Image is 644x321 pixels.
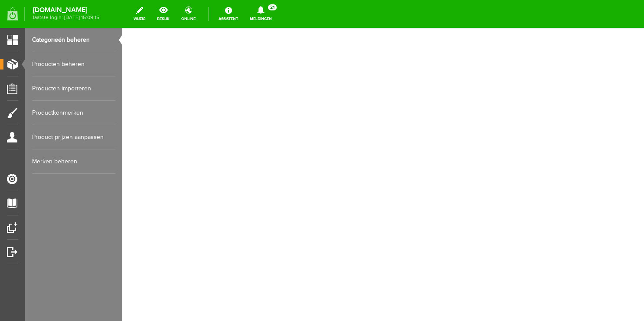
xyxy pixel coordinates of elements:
a: Categorieën beheren [32,28,115,52]
a: Merken beheren [32,149,115,174]
a: Productkenmerken [32,101,115,125]
a: bekijk [152,4,175,23]
span: laatste login: [DATE] 15:09:15 [33,15,99,20]
a: Producten importeren [32,76,115,101]
a: Meldingen21 [245,4,277,23]
a: wijzig [128,4,150,23]
a: Product prijzen aanpassen [32,125,115,149]
a: Producten beheren [32,52,115,76]
span: 21 [268,4,277,10]
a: online [176,4,201,23]
strong: [DOMAIN_NAME] [33,8,99,13]
a: Assistent [213,4,243,23]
